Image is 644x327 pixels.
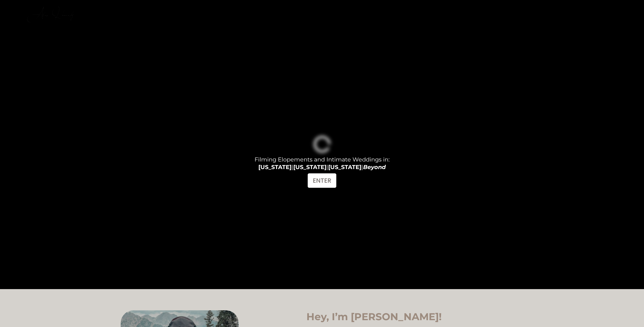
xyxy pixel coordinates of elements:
[239,156,405,171] h4: Filming Elopements and Intimate Weddings in: | | |
[26,5,76,13] a: Alex Kennedy Films
[306,311,442,323] strong: Hey, I’m [PERSON_NAME]!
[480,6,495,13] a: HOME
[293,164,326,171] strong: [US_STATE]
[555,6,570,13] a: FILMS
[308,173,336,188] a: ENTER
[363,164,386,171] em: Beyond
[509,6,541,13] a: EXPERIENCE
[584,6,618,13] a: INVESTMENT
[26,5,76,25] img: Alex Kennedy Films
[328,164,361,171] strong: [US_STATE]
[258,164,292,171] strong: [US_STATE]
